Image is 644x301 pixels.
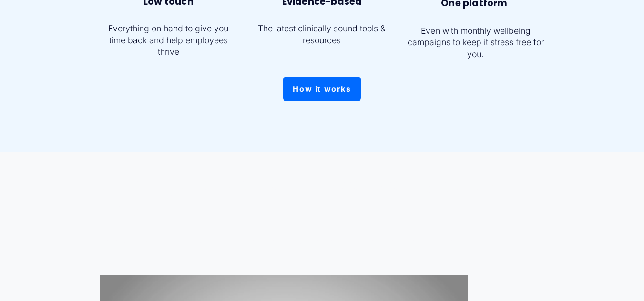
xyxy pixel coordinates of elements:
[253,23,390,46] p: The latest clinically sound tools & resources
[100,173,544,221] h2: Employee support & wellbeing at its heart
[100,23,237,58] p: Everything on hand to give you time back and help employees thrive
[222,40,253,48] span: Last name
[407,25,544,60] p: Even with monthly wellbeing campaigns to keep it stress free for you.
[100,237,467,259] h4: Here’s how valued customer Aotea Security are helping their people find their Groov.
[222,118,324,126] span: Number of employees at company
[283,77,361,101] a: How it works
[222,157,266,165] span: Phone number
